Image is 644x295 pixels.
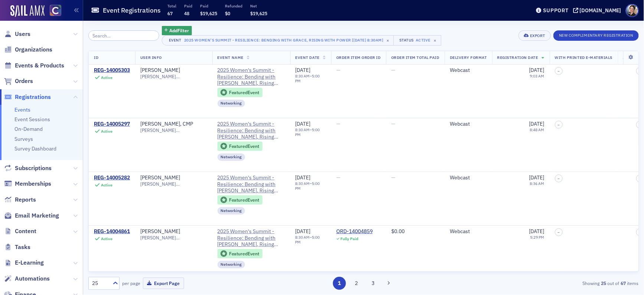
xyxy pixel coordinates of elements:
[367,277,380,290] button: 3
[295,181,326,191] div: –
[218,121,285,140] a: 2025 Women's Summit - Resilience: Bending with [PERSON_NAME], Rising with Power
[620,280,627,286] strong: 67
[50,5,61,16] img: SailAMX
[295,127,320,137] time: 5:00 PM
[167,3,176,9] p: Total
[167,38,183,43] div: Event
[450,228,487,235] div: Webcast
[140,235,207,241] span: [PERSON_NAME][EMAIL_ADDRESS][DOMAIN_NAME]
[15,77,33,85] span: Orders
[169,27,189,34] span: Add Filter
[391,120,395,127] span: —
[140,67,180,74] a: [PERSON_NAME]
[229,90,259,95] div: Featured Event
[461,280,639,286] div: Showing out of items
[140,121,193,127] div: [PERSON_NAME], CMP
[530,34,545,38] div: Export
[140,74,207,79] span: [PERSON_NAME][EMAIL_ADDRESS][DOMAIN_NAME]
[140,175,180,181] div: [PERSON_NAME]
[10,5,45,17] img: SailAMX
[15,180,51,188] span: Memberships
[529,228,545,235] span: [DATE]
[295,127,326,137] div: –
[295,228,311,235] span: [DATE]
[14,126,43,132] a: On-Demand
[140,228,180,235] a: [PERSON_NAME]
[336,67,340,73] span: —
[558,176,560,181] span: –
[4,243,30,251] a: Tasks
[101,129,112,134] div: Active
[15,212,59,220] span: Email Marketing
[295,55,320,60] span: Event Date
[295,181,310,186] time: 8:30 AM
[101,75,112,80] div: Active
[4,227,36,235] a: Content
[225,3,242,9] p: Refunded
[600,280,608,286] strong: 25
[295,181,320,191] time: 5:00 PM
[94,67,130,74] a: REG-14005303
[140,181,207,187] span: [PERSON_NAME][EMAIL_ADDRESS][DOMAIN_NAME]
[432,37,439,44] span: ×
[94,121,130,127] a: REG-14005297
[450,121,487,127] div: Webcast
[15,275,50,283] span: Automations
[450,175,487,181] div: Webcast
[218,55,243,60] span: Event Name
[162,35,394,46] button: Event2025 Women's Summit - Resilience: Bending with Grace, Rising with Power [[DATE] 8:30am]×
[218,88,263,97] div: Featured Event
[4,93,51,101] a: Registrations
[416,38,431,43] div: Active
[295,73,310,79] time: 8:30 AM
[14,106,30,113] a: Events
[295,74,326,83] div: –
[336,228,373,235] div: ORD-14004859
[530,73,545,79] time: 9:03 AM
[4,164,52,172] a: Subscriptions
[14,136,33,142] a: Surveys
[101,236,112,241] div: Active
[218,67,285,87] a: 2025 Women's Summit - Resilience: Bending with [PERSON_NAME], Rising with Power
[218,175,285,194] a: 2025 Women's Summit - Resilience: Bending with [PERSON_NAME], Rising with Power
[529,174,545,181] span: [DATE]
[218,100,245,107] div: Networking
[4,46,52,54] a: Organizations
[558,69,560,73] span: –
[218,228,285,248] a: 2025 Women's Summit - Resilience: Bending with [PERSON_NAME], Rising with Power
[333,277,346,290] button: 1
[580,7,621,14] div: [DOMAIN_NAME]
[45,5,61,17] a: View Homepage
[184,10,189,16] span: 48
[218,195,263,205] div: Featured Event
[94,228,130,235] a: REG-14004861
[4,77,33,85] a: Orders
[497,55,538,60] span: Registration Date
[4,30,30,38] a: Users
[4,196,36,204] a: Reports
[450,67,487,74] div: Webcast
[15,62,64,70] span: Events & Products
[385,37,391,44] span: ×
[200,10,217,16] span: $19,625
[218,249,263,258] div: Featured Event
[340,236,358,241] div: Fully Paid
[295,67,311,73] span: [DATE]
[250,10,267,16] span: $19,625
[14,145,56,152] a: Survey Dashboard
[218,67,285,87] span: 2025 Women's Summit - Resilience: Bending with Grace, Rising with Power
[4,259,44,267] a: E-Learning
[14,116,50,123] a: Event Sessions
[4,180,51,188] a: Memberships
[295,73,320,83] time: 5:00 PM
[225,10,230,16] span: $0
[626,4,639,17] span: Profile
[530,181,545,186] time: 8:36 AM
[218,261,245,268] div: Networking
[101,183,112,188] div: Active
[184,3,192,9] p: Paid
[336,120,340,127] span: —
